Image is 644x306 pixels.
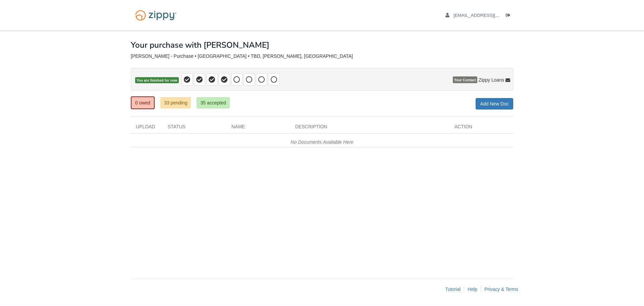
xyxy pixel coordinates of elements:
[468,287,477,292] a: Help
[135,77,179,84] span: You are finished for now
[290,123,449,133] div: Description
[445,13,530,19] a: edit profile
[479,77,504,83] span: Zippy Loans
[506,13,513,19] a: Log out
[476,98,513,110] a: Add New Doc
[131,96,155,109] a: 0 owed
[163,123,226,133] div: Status
[453,13,530,18] span: ajakkcarr@gmail.com
[131,7,181,24] img: Logo
[449,123,513,133] div: Action
[131,41,269,49] h1: Your purchase with [PERSON_NAME]
[197,97,229,108] a: 35 accepted
[131,123,163,133] div: Upload
[453,77,477,83] span: Your Contact
[484,287,518,292] a: Privacy & Terms
[160,97,191,108] a: 33 pending
[131,53,513,59] div: [PERSON_NAME] - Purchase • [GEOGRAPHIC_DATA] • TBD, [PERSON_NAME], [GEOGRAPHIC_DATA]
[291,139,354,145] em: No Documents Available Here
[445,287,461,292] a: Tutorial
[226,123,290,133] div: Name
